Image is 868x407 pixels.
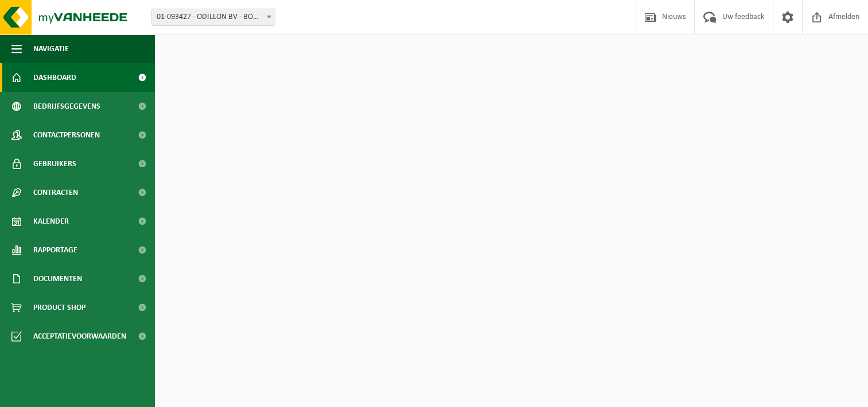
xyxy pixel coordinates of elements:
span: 01-093427 - ODILLON BV - BOOM [152,9,275,25]
span: Dashboard [33,63,76,92]
span: Documenten [33,264,82,293]
span: Acceptatievoorwaarden [33,322,126,351]
span: Rapportage [33,236,77,264]
span: Navigatie [33,34,69,63]
span: Product Shop [33,293,85,322]
span: Bedrijfsgegevens [33,92,100,121]
span: 01-093427 - ODILLON BV - BOOM [151,9,275,26]
span: Kalender [33,207,69,236]
span: Contactpersonen [33,121,100,149]
span: Contracten [33,178,78,207]
span: Gebruikers [33,149,76,178]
